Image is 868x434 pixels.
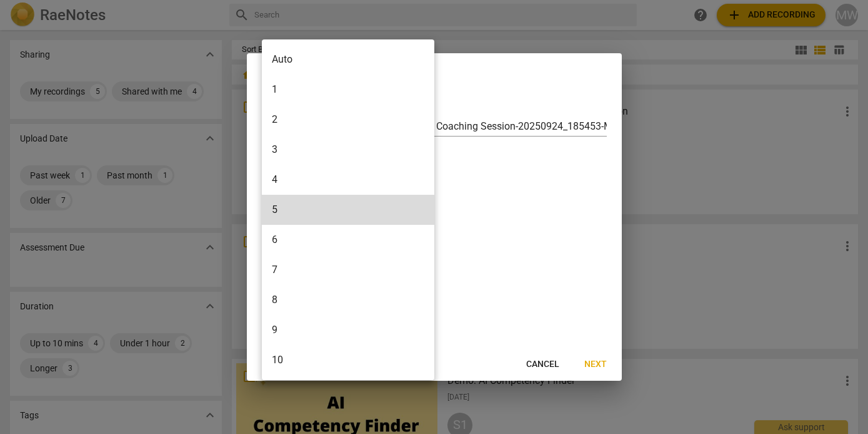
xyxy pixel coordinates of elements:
[262,105,434,135] li: 2
[262,345,434,375] li: 10
[262,285,434,315] li: 8
[262,255,434,285] li: 7
[262,75,434,105] li: 1
[262,315,434,345] li: 9
[262,44,434,75] li: Auto
[262,165,434,195] li: 4
[262,195,434,225] li: 5
[262,135,434,165] li: 3
[262,225,434,255] li: 6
